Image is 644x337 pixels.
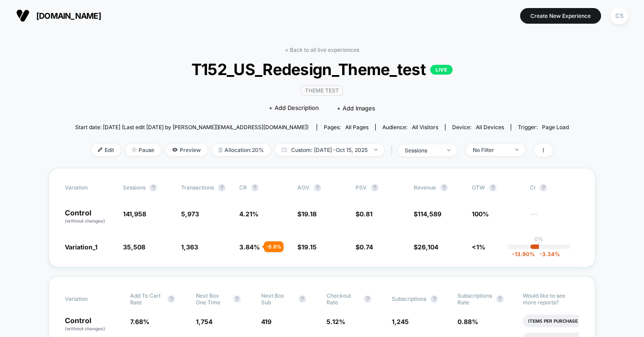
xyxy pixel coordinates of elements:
[530,184,579,191] span: CI
[371,184,378,191] button: ?
[239,210,258,218] span: 4.21 %
[65,326,105,331] span: (without changes)
[91,144,121,156] span: Edit
[282,147,287,152] img: calendar
[297,184,309,191] span: AOV
[16,9,30,22] img: Visually logo
[251,184,258,191] button: ?
[212,144,271,156] span: Allocation: 20%
[535,251,560,257] span: -3.34 %
[472,210,489,218] span: 100%
[458,292,492,306] span: Subscriptions Rate
[447,149,450,151] img: end
[392,295,426,302] span: Subscriptions
[360,243,373,251] span: 0.74
[301,210,317,218] span: 19.18
[540,184,547,191] button: ?
[168,295,175,303] button: ?
[301,243,317,251] span: 19.15
[523,292,579,306] p: Would like to see more reports?
[610,7,628,25] div: CS
[382,124,438,131] div: Audience:
[324,124,369,131] div: Pages:
[392,318,409,325] span: 1,245
[75,124,309,131] span: Start date: [DATE] (Last edit [DATE] by [PERSON_NAME][EMAIL_ADDRESS][DOMAIN_NAME])
[239,243,260,251] span: 3.84 %
[374,149,377,151] img: end
[364,295,371,303] button: ?
[489,184,496,191] button: ?
[518,124,569,131] div: Trigger:
[219,147,222,152] img: rebalance
[314,184,321,191] button: ?
[356,184,367,191] span: PSV
[65,209,114,224] p: Control
[98,147,102,152] img: edit
[345,124,369,131] span: all pages
[65,218,105,223] span: (without changes)
[418,210,441,218] span: 114,589
[123,243,145,251] span: 35,508
[36,11,101,21] span: [DOMAIN_NAME]
[445,124,511,131] span: Device:
[473,147,508,153] div: No Filter
[181,210,199,218] span: 5,973
[123,210,146,218] span: 141,958
[414,243,438,251] span: $
[476,124,504,131] span: all devices
[264,241,284,252] div: - 8.8 %
[123,184,145,191] span: Sessions
[65,243,97,251] span: Variation_1
[233,295,241,303] button: ?
[534,236,543,242] p: 0%
[269,104,319,113] span: + Add Description
[301,85,343,96] span: Theme Test
[239,184,247,191] span: CR
[472,184,521,191] span: OTW
[181,184,214,191] span: Transactions
[275,144,384,156] span: Custom: [DATE] - Oct 15, 2025
[285,46,359,53] a: < Back to all live experiences
[405,147,441,154] div: sessions
[414,210,441,218] span: $
[356,210,373,218] span: $
[430,65,453,75] p: LIVE
[130,292,163,306] span: Add To Cart Rate
[100,60,544,79] span: T152_US_Redesign_Theme_test
[326,318,345,325] span: 5.12 %
[165,144,208,156] span: Preview
[181,243,198,251] span: 1,363
[218,184,225,191] button: ?
[512,251,535,257] span: -13.90 %
[65,292,114,306] span: Variation
[356,243,373,251] span: $
[65,184,114,191] span: Variation
[65,317,121,332] p: Control
[520,8,601,24] button: Create New Experience
[13,8,104,23] button: [DOMAIN_NAME]
[530,211,579,224] span: ---
[297,243,317,251] span: $
[360,210,373,218] span: 0.81
[414,184,436,191] span: Revenue
[196,292,229,306] span: Next Box One Time
[389,144,398,157] span: |
[412,124,438,131] span: All Visitors
[523,315,583,327] li: Items Per Purchase
[496,295,504,303] button: ?
[472,243,485,251] span: <1%
[458,318,478,325] span: 0.88 %
[130,318,149,325] span: 7.68 %
[431,295,438,303] button: ?
[608,7,631,25] button: CS
[196,318,212,325] span: 1,754
[538,242,540,249] p: |
[418,243,438,251] span: 26,104
[261,292,294,306] span: Next Box Sub
[125,144,161,156] span: Pause
[297,210,317,218] span: $
[261,318,271,325] span: 419
[299,295,306,303] button: ?
[515,149,518,151] img: end
[337,105,375,112] span: + Add Images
